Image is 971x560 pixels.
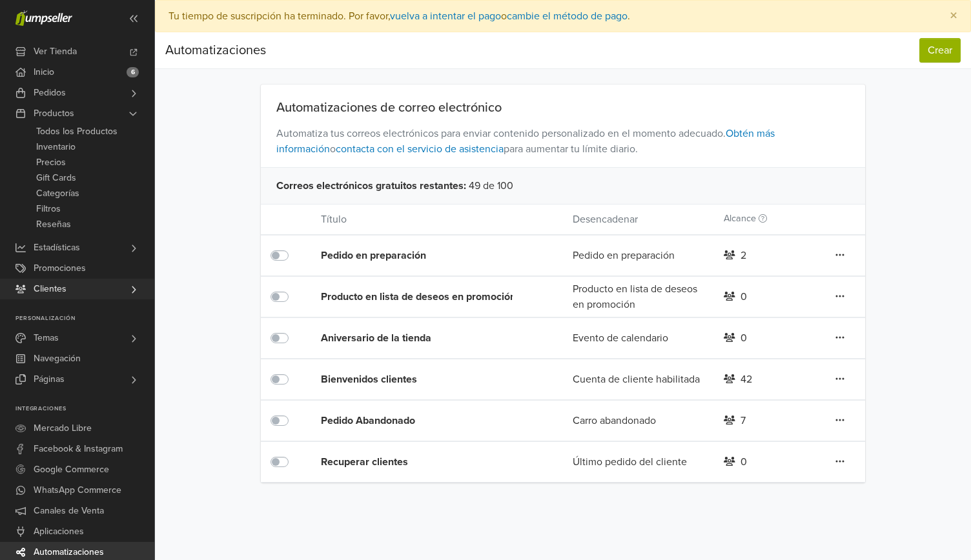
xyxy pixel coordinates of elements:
[127,67,139,77] span: 6
[261,100,866,115] div: Automatizaciones de correo electrónico
[36,186,79,201] span: Categorías
[34,480,121,501] span: WhatsApp Commerce
[507,10,628,23] a: cambie el método de pago
[15,405,154,413] p: Integraciones
[34,237,80,258] span: Estadísticas
[34,62,54,83] span: Inicio
[261,167,866,204] div: 49 de 100
[34,328,59,348] span: Temas
[321,289,522,305] div: Producto en lista de deseos en promoción
[34,83,66,103] span: Pedidos
[34,41,77,62] span: Ver Tienda
[261,115,866,167] span: Automatiza tus correos electrónicos para enviar contenido personalizado en el momento adecuado. o...
[741,330,747,346] div: 0
[741,248,746,263] div: 2
[321,413,522,428] div: Pedido Abandonado
[563,212,714,227] div: Desencadenar
[34,279,66,299] span: Clientes
[34,418,92,439] span: Mercado Libre
[741,289,747,305] div: 0
[741,372,752,387] div: 42
[390,10,501,23] a: vuelva a intentar el pago
[36,155,66,170] span: Precios
[34,369,65,390] span: Páginas
[36,170,76,186] span: Gift Cards
[563,281,714,312] div: Producto en lista de deseos en promoción
[321,248,522,263] div: Pedido en preparación
[36,124,118,139] span: Todos los Productos
[321,454,522,470] div: Recuperar clientes
[724,212,767,226] label: Alcance
[321,372,522,387] div: Bienvenidos clientes
[36,139,76,155] span: Inventario
[36,217,71,232] span: Reseñas
[336,143,504,155] a: contacta con el servicio de asistencia
[34,439,123,459] span: Facebook & Instagram
[36,201,61,217] span: Filtros
[563,413,714,428] div: Carro abandonado
[321,330,522,346] div: Aniversario de la tienda
[34,459,109,480] span: Google Commerce
[741,413,746,428] div: 7
[34,258,86,279] span: Promociones
[34,521,84,542] span: Aplicaciones
[311,212,563,227] div: Título
[165,37,266,63] div: Automatizaciones
[276,178,466,194] span: Correos electrónicos gratuitos restantes :
[15,315,154,323] p: Personalización
[741,454,747,470] div: 0
[34,103,74,124] span: Productos
[34,501,104,521] span: Canales de Venta
[563,330,714,346] div: Evento de calendario
[563,248,714,263] div: Pedido en preparación
[563,372,714,387] div: Cuenta de cliente habilitada
[950,6,957,25] span: ×
[937,1,970,32] button: Close
[563,454,714,470] div: Último pedido del cliente
[34,348,81,369] span: Navegación
[919,38,961,63] button: Crear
